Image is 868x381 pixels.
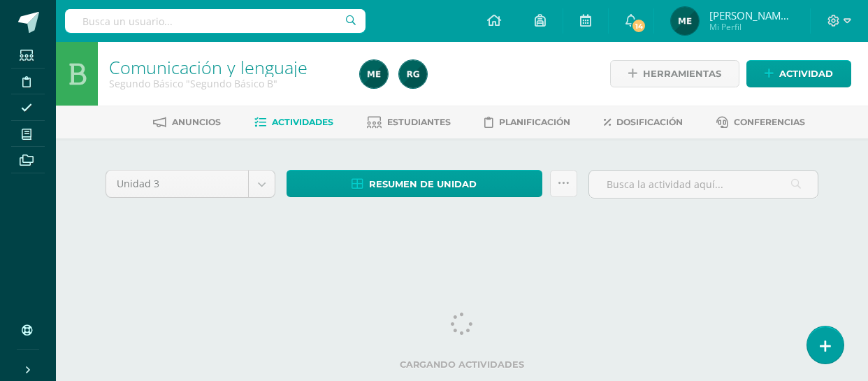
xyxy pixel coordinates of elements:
[604,111,683,134] a: Dosificación
[360,60,388,88] img: ced03373c30ac9eb276b8f9c21c0bd80.png
[631,18,646,34] span: 14
[716,111,805,134] a: Conferencias
[117,171,238,197] span: Unidad 3
[643,61,721,87] span: Herramientas
[153,111,221,134] a: Anuncios
[709,8,793,22] span: [PERSON_NAME] de los Angeles
[709,21,793,33] span: Mi Perfil
[106,171,275,197] a: Unidad 3
[272,117,333,127] span: Actividades
[287,170,542,197] a: Resumen de unidad
[484,111,570,134] a: Planificación
[589,171,818,198] input: Busca la actividad aquí...
[387,117,451,127] span: Estudiantes
[172,117,221,127] span: Anuncios
[109,55,308,79] a: Comunicación y lenguaje
[254,111,333,134] a: Actividades
[616,117,683,127] span: Dosificación
[499,117,570,127] span: Planificación
[734,117,805,127] span: Conferencias
[369,171,477,197] span: Resumen de unidad
[109,57,343,77] h1: Comunicación y lenguaje
[746,60,851,87] a: Actividad
[610,60,739,87] a: Herramientas
[779,61,833,87] span: Actividad
[671,7,699,35] img: ced03373c30ac9eb276b8f9c21c0bd80.png
[399,60,427,88] img: e044b199acd34bf570a575bac584e1d1.png
[106,359,818,370] label: Cargando actividades
[65,9,366,33] input: Busca un usuario...
[109,77,343,90] div: Segundo Básico 'Segundo Básico B'
[367,111,451,134] a: Estudiantes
